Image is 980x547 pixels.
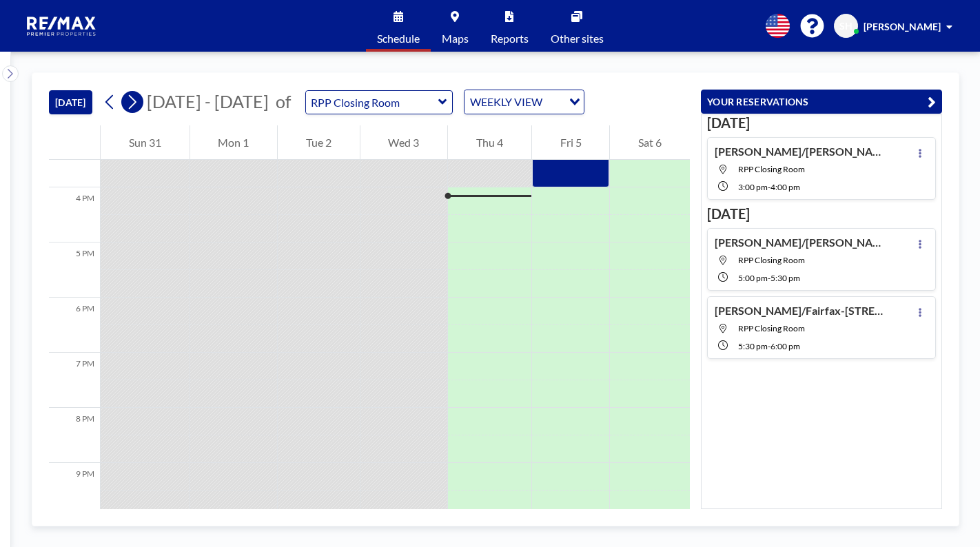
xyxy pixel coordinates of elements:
[467,93,545,111] span: WEEKLY VIEW
[715,236,887,249] h4: [PERSON_NAME]/[PERSON_NAME]-[STREET_ADDRESS][PERSON_NAME]-Seller Only [PERSON_NAME]
[49,242,100,298] div: 5 PM
[839,20,853,32] span: SH
[306,91,438,114] input: RPP Closing Room
[770,182,800,192] span: 4:00 PM
[190,125,278,160] div: Mon 1
[738,182,768,192] span: 3:00 PM
[768,341,770,351] span: -
[49,408,100,463] div: 8 PM
[49,90,92,114] button: [DATE]
[707,205,936,223] h3: [DATE]
[360,125,448,160] div: Wed 3
[49,132,100,187] div: 3 PM
[147,91,269,112] span: [DATE] - [DATE]
[738,164,805,174] span: RPP Closing Room
[738,341,768,351] span: 5:30 PM
[738,323,805,333] span: RPP Closing Room
[864,21,941,32] span: [PERSON_NAME]
[547,93,561,111] input: Search for option
[610,125,690,160] div: Sat 6
[701,90,942,114] button: YOUR RESERVATIONS
[768,182,770,192] span: -
[532,125,610,160] div: Fri 5
[551,33,604,44] span: Other sites
[715,145,887,158] h4: [PERSON_NAME]/[PERSON_NAME]-[STREET_ADDRESS][PERSON_NAME] Heuglin
[49,187,100,242] div: 4 PM
[278,125,360,160] div: Tue 2
[770,341,800,351] span: 6:00 PM
[101,125,190,160] div: Sun 31
[707,114,936,132] h3: [DATE]
[49,463,100,518] div: 9 PM
[377,33,420,44] span: Schedule
[448,125,531,160] div: Thu 4
[276,91,291,112] span: of
[738,273,768,283] span: 5:00 PM
[770,273,800,283] span: 5:30 PM
[49,298,100,353] div: 6 PM
[465,90,584,114] div: Search for option
[768,273,770,283] span: -
[491,33,529,44] span: Reports
[738,255,805,265] span: RPP Closing Room
[22,12,102,40] img: organization-logo
[49,353,100,408] div: 7 PM
[715,304,887,318] h4: [PERSON_NAME]/Fairfax-[STREET_ADDRESS]-[PERSON_NAME] Buyer Only
[442,33,469,44] span: Maps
